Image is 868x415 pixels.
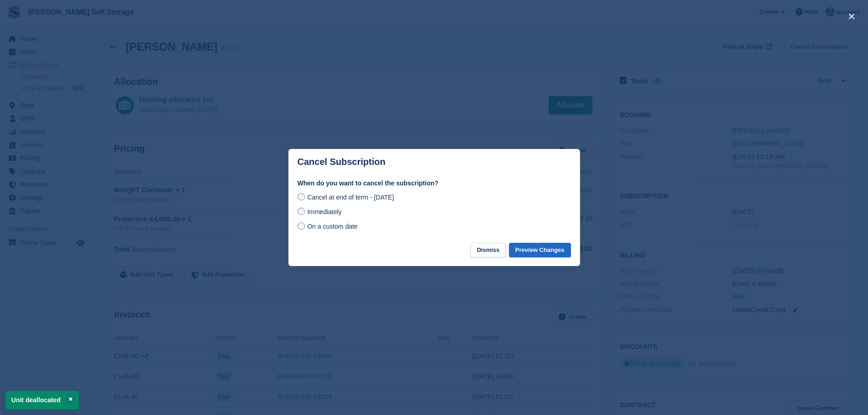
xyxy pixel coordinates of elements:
input: Cancel at end of term - [DATE] [298,193,305,200]
p: Unit deallocated [5,391,79,410]
input: On a custom date [298,222,305,230]
input: Immediately [298,208,305,215]
button: close [844,9,859,24]
button: Dismiss [470,243,506,258]
span: On a custom date [307,223,358,230]
span: Immediately [307,208,341,215]
label: When do you want to cancel the subscription? [298,179,571,188]
button: Preview Changes [509,243,571,258]
p: Cancel Subscription [298,157,385,167]
span: Cancel at end of term - [DATE] [307,194,394,201]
